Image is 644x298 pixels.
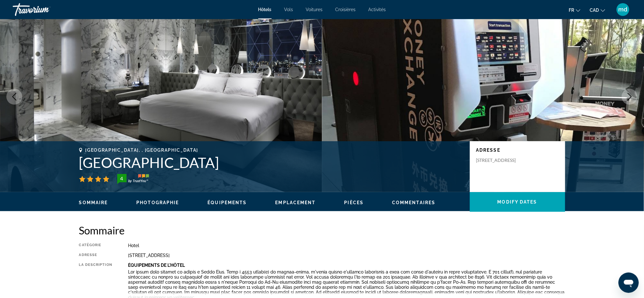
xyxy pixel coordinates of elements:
[619,273,639,293] iframe: Bouton de lancement de la fenêtre de messagerie
[136,200,179,205] button: Photographie
[590,5,605,15] button: Change currency
[615,3,631,16] button: User Menu
[128,263,185,268] b: Équipements De L'hôtel
[392,200,435,205] button: Commentaires
[115,175,128,182] div: 4
[208,200,247,205] button: Équipements
[569,8,574,13] span: fr
[13,1,76,18] a: Travorium
[208,200,247,205] span: Équipements
[79,253,112,258] div: Adresse
[79,224,565,237] h2: Sommaire
[344,200,364,205] button: Pièces
[79,200,108,205] button: Sommaire
[79,200,108,205] span: Sommaire
[275,200,316,205] span: Emplacement
[6,89,22,105] button: Previous image
[275,200,316,205] button: Emplacement
[117,174,149,184] img: TrustYou guest rating badge
[136,200,179,205] span: Photographie
[79,154,464,171] h1: [GEOGRAPHIC_DATA]
[284,7,293,12] a: Vols
[369,7,386,12] a: Activités
[128,253,565,258] div: [STREET_ADDRESS]
[470,192,565,212] button: Modify Dates
[619,6,627,13] span: md
[258,7,272,12] a: Hôtels
[622,89,638,105] button: Next image
[344,200,364,205] span: Pièces
[392,200,435,205] span: Commentaires
[79,243,112,248] div: Catégorie
[85,148,199,153] span: [GEOGRAPHIC_DATA], , [GEOGRAPHIC_DATA]
[306,7,323,12] a: Voitures
[476,157,527,163] p: [STREET_ADDRESS]
[498,199,537,204] span: Modify Dates
[590,8,599,13] span: CAD
[128,243,565,248] div: Hotel
[476,148,559,153] p: Adresse
[569,5,580,15] button: Change language
[336,7,356,12] a: Croisières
